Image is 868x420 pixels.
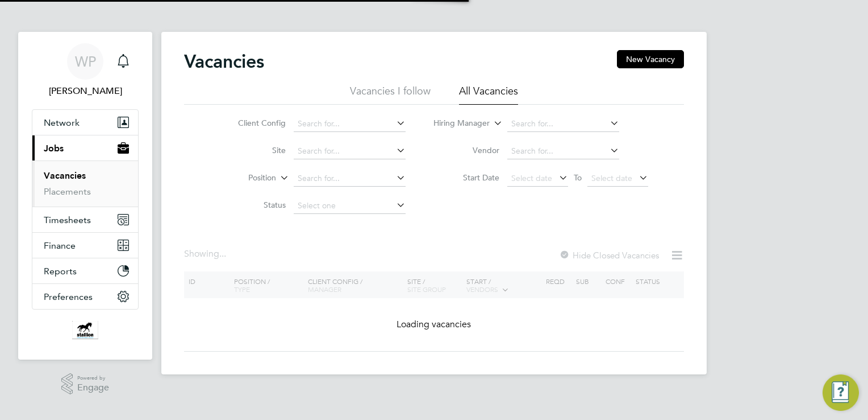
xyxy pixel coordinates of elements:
span: Network [44,117,80,128]
label: Client Config [220,118,286,128]
input: Search for... [507,116,619,132]
label: Vendor [434,145,499,155]
button: Reports [32,258,138,283]
input: Search for... [507,143,619,159]
a: Go to home page [32,321,139,339]
label: Status [220,200,286,210]
label: Start Date [434,172,499,183]
span: ... [219,248,226,260]
span: Select date [591,173,632,183]
span: Preferences [44,291,93,302]
button: New Vacancy [617,50,684,68]
h2: Vacancies [184,50,264,73]
label: Position [211,172,276,184]
div: Jobs [32,160,138,207]
img: stallionrecruitment-logo-retina.png [72,321,98,339]
span: Engage [77,383,109,393]
a: Placements [44,186,91,197]
span: To [570,170,585,185]
input: Search for... [294,116,406,132]
li: All Vacancies [459,84,518,105]
span: WP [75,54,96,69]
a: Powered byEngage [61,373,110,395]
li: Vacancies I follow [350,84,431,105]
div: Showing [184,248,228,260]
a: Vacancies [44,170,86,181]
span: William Proctor [32,84,139,98]
span: Jobs [44,143,64,154]
button: Preferences [32,284,138,309]
input: Search for... [294,143,406,159]
span: Reports [44,266,77,277]
button: Timesheets [32,207,138,232]
button: Engage Resource Center [823,374,859,411]
button: Finance [32,233,138,258]
label: Hide Closed Vacancies [559,250,659,261]
a: WP[PERSON_NAME] [32,43,139,98]
input: Select one [294,198,406,214]
button: Jobs [32,135,138,160]
input: Search for... [294,171,406,187]
label: Hiring Manager [424,118,490,129]
nav: Main navigation [18,32,152,360]
span: Powered by [77,373,109,383]
span: Timesheets [44,215,91,225]
span: Select date [511,173,552,183]
label: Site [220,145,286,155]
span: Finance [44,240,76,251]
button: Network [32,110,138,135]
